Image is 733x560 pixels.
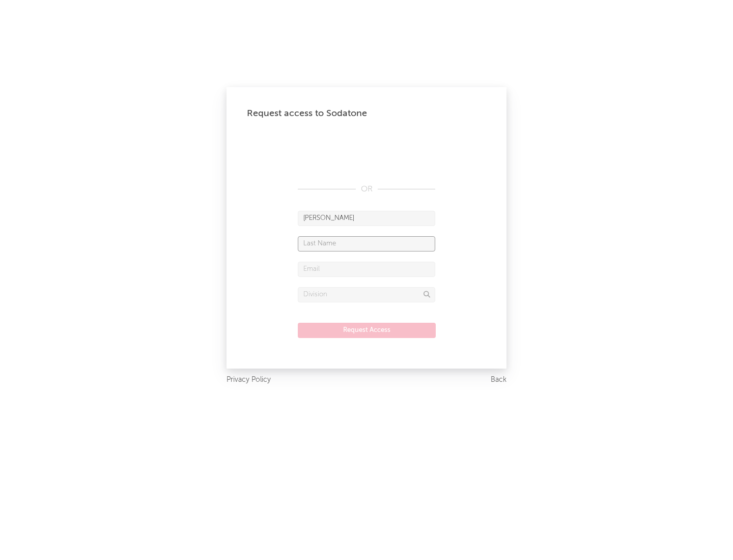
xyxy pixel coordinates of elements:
div: Request access to Sodatone [247,107,486,120]
button: Request Access [298,323,436,338]
a: Back [491,374,506,386]
input: Email [298,262,435,277]
input: First Name [298,211,435,226]
input: Last Name [298,236,435,251]
a: Privacy Policy [227,374,271,386]
input: Division [298,287,435,302]
div: OR [298,183,435,195]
